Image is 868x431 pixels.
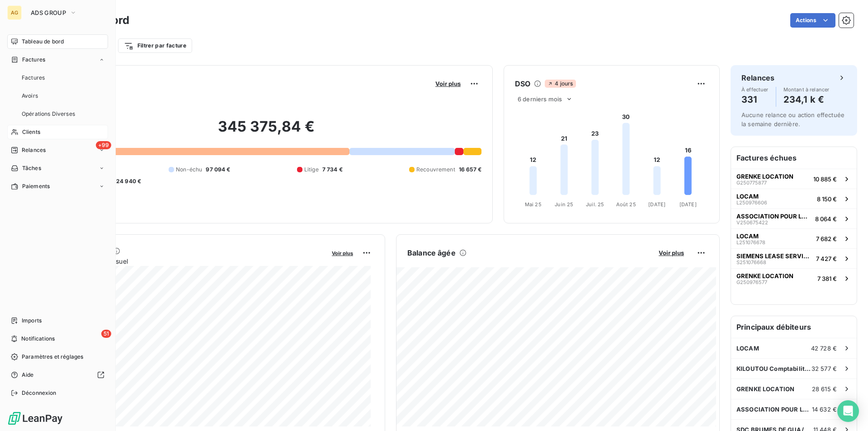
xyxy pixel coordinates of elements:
[811,345,837,352] span: 42 728 €
[586,201,604,208] tspan: Juil. 25
[736,365,811,372] span: KILOUTOU Comptabilité fournisseur
[812,406,837,413] span: 14 632 €
[22,110,75,118] span: Opérations Diverses
[790,13,835,28] button: Actions
[435,80,461,87] span: Voir plus
[407,247,456,258] h6: Balance âgée
[736,279,767,285] span: G250976577
[22,92,38,100] span: Avoirs
[51,256,325,266] span: Chiffre d'affaires mensuel
[648,201,665,208] tspan: [DATE]
[101,330,111,338] span: 51
[731,248,857,268] button: SIEMENS LEASE SERVICESS2510766687 427 €
[555,201,573,208] tspan: Juin 25
[22,182,50,190] span: Paiements
[731,189,857,208] button: LOCAML2509766068 150 €
[22,317,42,325] span: Imports
[118,38,192,53] button: Filtrer par facture
[679,201,697,208] tspan: [DATE]
[113,177,141,185] span: -24 940 €
[22,164,41,172] span: Tâches
[21,335,55,343] span: Notifications
[736,180,767,185] span: G250775877
[783,87,830,92] span: Montant à relancer
[22,128,40,136] span: Clients
[616,201,636,208] tspan: Août 25
[783,92,830,107] h4: 234,1 k €
[329,249,356,257] button: Voir plus
[741,72,774,83] h6: Relances
[811,365,837,372] span: 32 577 €
[736,260,766,265] span: S251076668
[736,220,768,225] span: V250675422
[545,80,576,88] span: 4 jours
[736,240,765,245] span: L251076678
[736,385,794,393] span: GRENKE LOCATION
[22,371,34,379] span: Aide
[736,272,793,279] span: GRENKE LOCATION
[518,95,562,103] span: 6 derniers mois
[7,411,63,426] img: Logo LeanPay
[741,92,769,107] h4: 331
[22,56,45,64] span: Factures
[96,141,111,149] span: +99
[736,345,759,352] span: LOCAM
[736,406,812,413] span: ASSOCIATION POUR LA FORMATION ET L'ENSEIGNEMENT EN [GEOGRAPHIC_DATA] DE LA CHIROPRACTIQUE (A.F.E....
[736,200,767,205] span: L250976606
[332,250,353,256] span: Voir plus
[731,147,857,169] h6: Factures échues
[741,87,769,92] span: À effectuer
[525,201,542,208] tspan: Mai 25
[7,368,108,382] a: Aide
[736,232,759,240] span: LOCAM
[813,175,837,183] span: 10 885 €
[51,118,481,145] h2: 345 375,84 €
[22,74,45,82] span: Factures
[22,146,46,154] span: Relances
[433,80,463,88] button: Voir plus
[459,166,481,174] span: 16 657 €
[816,235,837,242] span: 7 682 €
[736,173,793,180] span: GRENKE LOCATION
[176,166,202,174] span: Non-échu
[416,166,455,174] span: Recouvrement
[731,268,857,288] button: GRENKE LOCATIONG2509765777 381 €
[837,400,859,422] div: Open Intercom Messenger
[741,111,844,128] span: Aucune relance ou action effectuée la semaine dernière.
[22,38,64,46] span: Tableau de bord
[322,166,343,174] span: 7 734 €
[656,249,687,257] button: Voir plus
[7,5,22,20] div: AG
[515,78,530,89] h6: DSO
[817,195,837,203] span: 8 150 €
[659,249,684,256] span: Voir plus
[817,275,837,282] span: 7 381 €
[22,353,83,361] span: Paramètres et réglages
[22,389,57,397] span: Déconnexion
[31,9,66,16] span: ADS GROUP
[815,215,837,223] span: 8 064 €
[731,208,857,228] button: ASSOCIATION POUR LA FORMATION ET L'ENSEIGNEMENT EN [GEOGRAPHIC_DATA] DE LA CHIROPRACTIQUE (A.F.E....
[736,252,812,260] span: SIEMENS LEASE SERVICES
[731,228,857,248] button: LOCAML2510766787 682 €
[736,213,811,220] span: ASSOCIATION POUR LA FORMATION ET L'ENSEIGNEMENT EN [GEOGRAPHIC_DATA] DE LA CHIROPRACTIQUE (A.F.E....
[812,385,837,393] span: 28 615 €
[731,169,857,189] button: GRENKE LOCATIONG25077587710 885 €
[816,255,837,262] span: 7 427 €
[304,166,319,174] span: Litige
[206,166,230,174] span: 97 094 €
[731,316,857,338] h6: Principaux débiteurs
[736,193,759,200] span: LOCAM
